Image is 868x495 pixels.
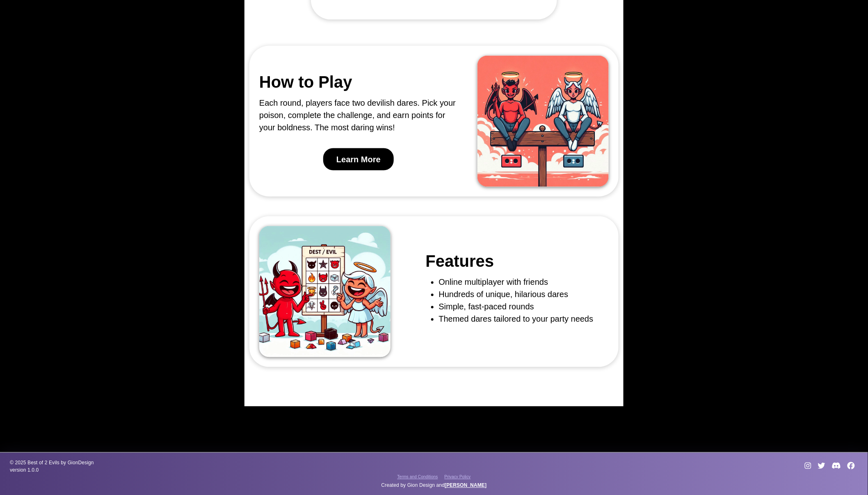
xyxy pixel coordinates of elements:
[445,474,471,480] a: Privacy Policy
[259,72,458,92] h2: How to Play
[439,288,594,301] li: Hundreds of unique, hilarious dares
[439,313,594,325] li: Themed dares tailored to your party needs
[818,462,825,470] a: Follow Best of 2 Evils on Twitter
[439,301,594,313] li: Simple, fast-paced rounds
[397,474,438,480] a: Terms and Conditions
[426,252,594,271] h2: Features
[477,56,609,187] img: How to Play
[10,467,289,474] span: version 1.0.0
[259,97,458,134] div: Each round, players face two devilish dares. Pick your poison, complete the challenge, and earn p...
[445,483,487,488] a: [PERSON_NAME]
[439,276,594,288] li: Online multiplayer with friends
[259,226,391,357] img: Game Features
[445,475,471,479] span: Privacy Policy
[847,462,855,470] a: Follow Best of 2 Evils on Facebook
[323,148,394,170] button: Learn More
[805,462,811,470] a: Follow Best of 2 Evils on Instagram
[10,459,289,467] span: © 2025 Best of 2 Evils by GionDesign
[832,462,841,470] a: Join Best of 2 Evils on Discord
[397,475,438,479] span: Terms and Conditions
